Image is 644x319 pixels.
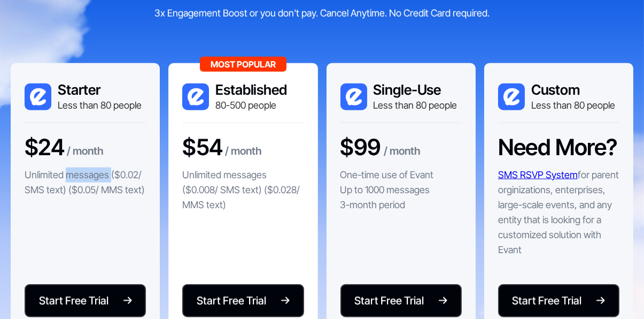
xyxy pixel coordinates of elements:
[58,81,142,98] h3: Starter
[340,134,381,161] h3: $99
[145,6,499,20] div: 3x Engagement Boost or you don't pay. Cancel Anytime. No Credit Card required.
[354,293,424,309] div: Start Free Trial
[531,98,615,112] div: Less than 80 people
[374,81,457,98] h3: Single-Use
[340,284,462,317] a: Start Free Trial
[25,134,64,161] h3: $24
[67,143,104,161] div: / month
[498,168,619,257] p: for parent orginizations, enterprises, large-scale events, and any entity that is looking for a c...
[498,284,619,317] a: Start Free Trial
[39,293,108,309] div: Start Free Trial
[531,81,615,98] h3: Custom
[182,284,304,317] a: Start Free Trial
[374,98,457,112] div: Less than 80 people
[25,284,146,317] a: Start Free Trial
[512,293,581,309] div: Start Free Trial
[340,168,434,212] p: One-time use of Evant Up to 1000 messages 3-month period
[58,98,142,112] div: Less than 80 people
[182,134,222,161] h3: $54
[200,57,286,72] div: Most Popular
[498,169,578,180] a: SMS RSVP System
[215,98,287,112] div: 80-500 people
[498,134,617,161] h3: Need More?
[182,168,304,212] p: Unlimited messages ($0.008/ SMS text) ($0.028/ MMS text)
[197,293,266,309] div: Start Free Trial
[384,143,421,161] div: / month
[215,81,287,98] h3: Established
[25,168,146,198] p: Unlimited messages ($0.02/ SMS text) ($0.05/ MMS text)
[225,143,262,161] div: / month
